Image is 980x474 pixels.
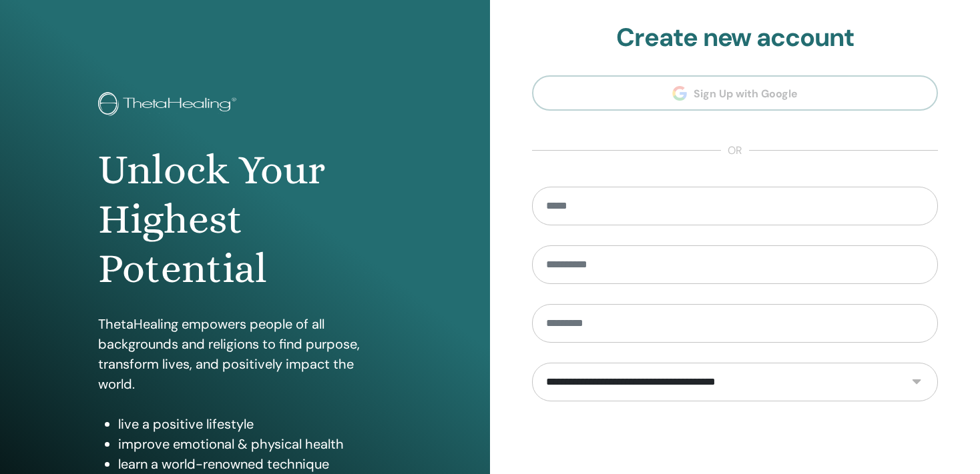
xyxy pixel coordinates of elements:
[118,434,391,454] li: improve emotional & physical health
[98,314,391,394] p: ThetaHealing empowers people of all backgrounds and religions to find purpose, transform lives, a...
[721,143,749,159] span: or
[98,145,391,294] h1: Unlock Your Highest Potential
[634,421,836,473] iframe: reCAPTCHA
[118,414,391,434] li: live a positive lifestyle
[532,23,938,53] h2: Create new account
[118,454,391,474] li: learn a world-renowned technique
